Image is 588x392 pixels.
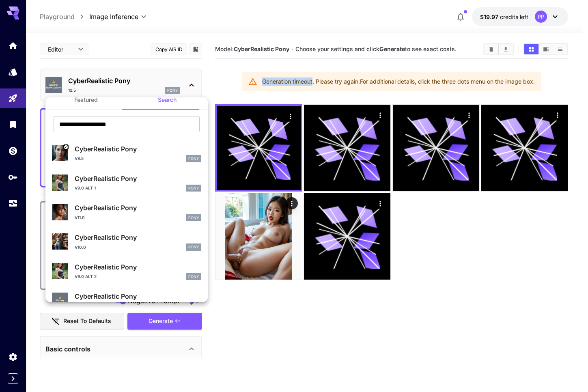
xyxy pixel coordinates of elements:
button: Verified working [62,144,69,151]
p: CyberRealistic Pony [75,262,201,272]
p: Pony [188,274,199,280]
p: v9.0 Alt 2 [75,274,97,280]
p: CyberRealistic Pony [75,233,201,242]
div: CyberRealistic Ponyv9.0 Alt 2Pony [52,259,201,284]
p: v8.5 [75,155,84,162]
p: Pony [188,156,199,162]
p: CyberRealistic Pony [75,291,201,301]
div: CyberRealistic Ponyv11.0Pony [52,200,201,224]
p: CyberRealistic Pony [75,203,201,213]
p: v10.0 [75,244,86,250]
span: Warning: [56,299,65,302]
p: Pony [188,215,199,221]
p: v9.0 Alt 1 [75,185,96,191]
button: Search [127,90,208,110]
div: Verified workingCyberRealistic Ponyv8.5Pony [52,141,201,166]
p: Pony [188,244,199,250]
div: CyberRealistic Ponyv9.0 Alt 1Pony [52,170,201,195]
p: CyberRealistic Pony [75,174,201,183]
span: ⚠️ [59,296,61,299]
p: Pony [188,185,199,191]
p: v11.0 [75,215,85,221]
p: CyberRealistic Pony [75,144,201,154]
div: ⚠️Warning:CyberRealistic Pony [52,288,201,313]
div: CyberRealistic Ponyv10.0Pony [52,229,201,254]
button: Featured [45,90,127,110]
